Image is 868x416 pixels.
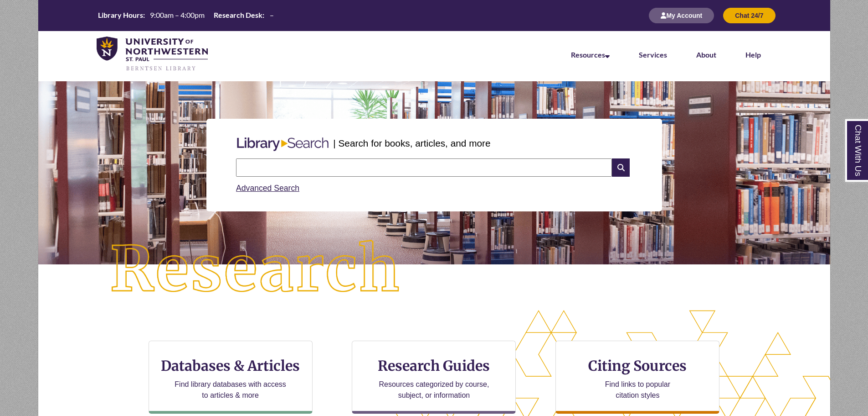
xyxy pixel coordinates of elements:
p: Find library databases with access to articles & more [171,379,290,401]
button: Chat 24/7 [723,8,775,23]
th: Research Desk: [210,10,266,20]
span: 9:00am – 4:00pm [150,11,205,19]
a: Chat 24/7 [723,11,775,19]
a: Resources [571,50,610,59]
a: Hours Today [94,10,277,21]
p: | Search for books, articles, and more [333,136,490,150]
h3: Databases & Articles [156,357,305,374]
a: Citing Sources Find links to popular citation styles [555,341,719,414]
img: Research [77,208,434,332]
img: Libary Search [232,134,333,155]
h3: Research Guides [360,357,508,374]
a: Help [745,50,761,59]
p: Resources categorized by course, subject, or information [375,379,493,401]
a: Services [639,50,667,59]
i: Search [612,158,629,177]
a: My Account [649,11,714,19]
span: – [270,11,274,19]
a: About [696,50,716,59]
a: Advanced Search [236,184,299,193]
th: Library Hours: [94,10,146,20]
a: Databases & Articles Find library databases with access to articles & more [149,341,313,414]
p: Find links to popular citation styles [593,379,682,401]
h3: Citing Sources [582,357,693,374]
button: My Account [649,8,714,23]
img: UNWSP Library Logo [97,37,208,72]
table: Hours Today [94,10,277,20]
a: Research Guides Resources categorized by course, subject, or information [352,341,516,414]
